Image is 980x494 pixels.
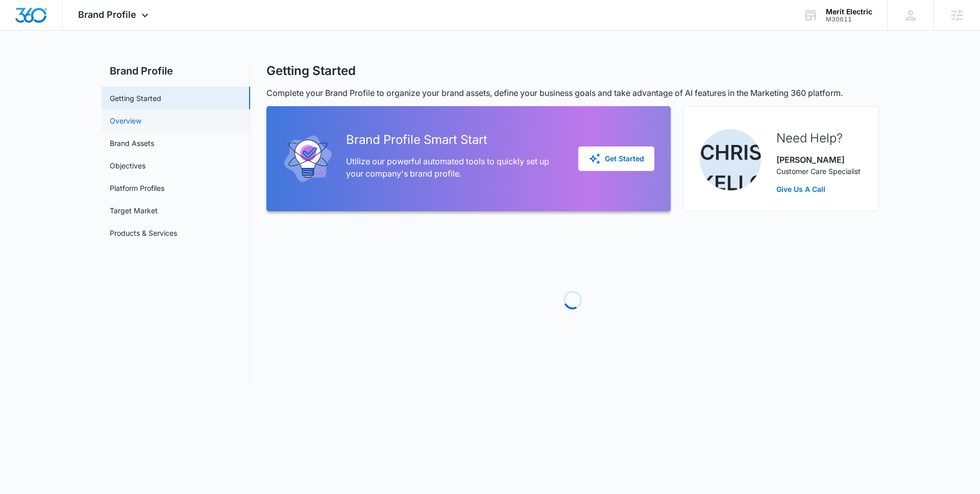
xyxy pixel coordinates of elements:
p: Customer Care Specialist [776,166,861,177]
a: Getting Started [110,93,161,104]
div: Get Started [589,153,644,165]
h1: Getting Started [266,63,356,79]
img: Christian Kellogg [700,129,761,190]
p: [PERSON_NAME] [776,154,861,166]
h2: Brand Profile Smart Start [346,131,562,149]
div: account name [826,8,872,16]
a: Brand Assets [110,138,154,149]
h2: Need Help? [776,129,861,147]
a: Objectives [110,160,145,171]
a: Give Us A Call [776,184,861,194]
a: Products & Services [110,228,177,238]
a: Overview [110,115,141,126]
button: Get Started [578,146,654,171]
a: Target Market [110,205,158,216]
div: account id [826,16,872,23]
a: Platform Profiles [110,183,164,193]
p: Utilize our powerful automated tools to quickly set up your company's brand profile. [346,155,562,180]
p: Complete your Brand Profile to organize your brand assets, define your business goals and take ad... [266,87,879,99]
h2: Brand Profile [102,63,250,79]
span: Brand Profile [78,9,136,20]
